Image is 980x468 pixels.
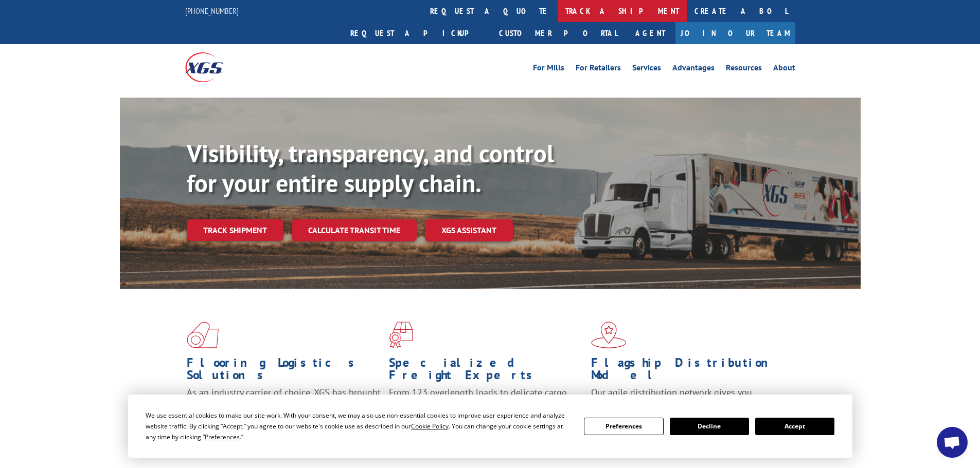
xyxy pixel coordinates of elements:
[672,64,715,75] a: Advantages
[937,427,968,458] div: Open chat
[584,418,663,435] button: Preferences
[343,22,491,44] a: Request a pickup
[389,357,583,386] h1: Specialized Freight Experts
[205,433,240,441] span: Preferences
[773,64,795,75] a: About
[187,137,554,199] b: Visibility, transparency, and control for your entire supply chain.
[632,64,661,75] a: Services
[726,64,762,75] a: Resources
[187,357,381,386] h1: Flooring Logistics Solutions
[670,418,749,435] button: Decline
[533,64,564,75] a: For Mills
[128,395,852,458] div: Cookie Consent Prompt
[755,418,834,435] button: Accept
[389,322,413,348] img: xgs-icon-focused-on-flooring-red
[187,219,283,241] a: Track shipment
[146,410,572,442] div: We use essential cookies to make our site work. With your consent, we may also use non-essential ...
[411,422,449,430] span: Cookie Policy
[292,219,417,241] a: Calculate transit time
[591,322,627,348] img: xgs-icon-flagship-distribution-model-red
[591,357,786,386] h1: Flagship Distribution Model
[675,22,795,44] a: Join Our Team
[625,22,675,44] a: Agent
[187,322,219,348] img: xgs-icon-total-supply-chain-intelligence-red
[425,219,513,241] a: XGS ASSISTANT
[187,386,381,423] span: As an industry carrier of choice, XGS has brought innovation and dedication to flooring logistics...
[591,386,780,410] span: Our agile distribution network gives you nationwide inventory management on demand.
[491,22,625,44] a: Customer Portal
[389,386,583,432] p: From 123 overlength loads to delicate cargo, our experienced staff knows the best way to move you...
[185,6,239,16] a: [PHONE_NUMBER]
[576,64,621,75] a: For Retailers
